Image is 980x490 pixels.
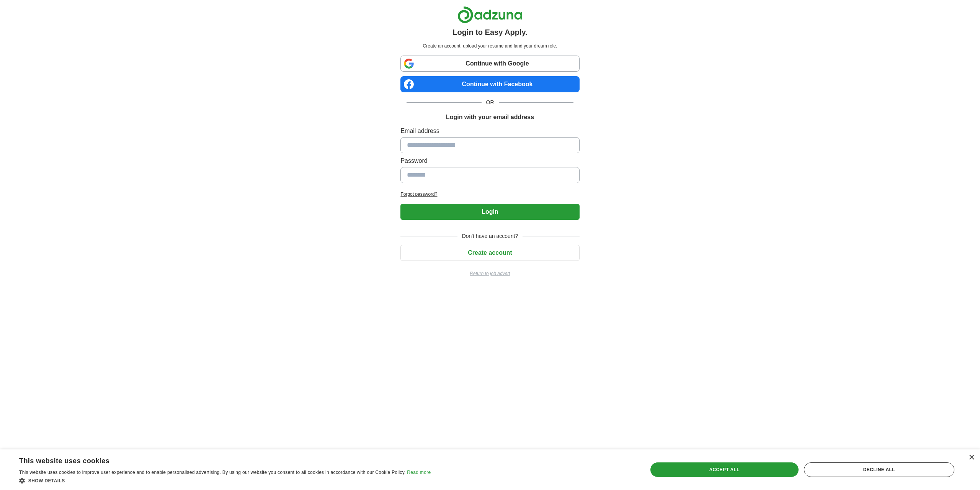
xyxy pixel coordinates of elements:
img: Adzuna logo [457,6,523,23]
a: Continue with Facebook [400,76,579,92]
p: Create an account, upload your resume and land your dream role. [402,43,578,49]
a: Read more, opens a new window [407,470,431,475]
a: Return to job advert [400,270,579,277]
a: Create account [400,249,579,256]
div: Close [969,455,974,461]
button: Create account [400,245,579,261]
div: Show details [19,477,431,484]
label: Password [400,156,579,166]
span: Show details [28,478,65,483]
div: Decline all [804,462,954,477]
a: Forgot password? [400,191,579,198]
button: Login [400,204,579,220]
h1: Login to Easy Apply. [452,26,528,38]
span: OR [482,98,499,107]
a: Continue with Google [400,56,579,72]
div: Accept all [650,462,799,477]
label: Email address [400,126,579,136]
span: This website uses cookies to improve user experience and to enable personalised advertising. By u... [19,470,406,475]
span: Don't have an account? [457,232,523,240]
h1: Login with your email address [446,113,534,122]
div: This website uses cookies [19,454,412,465]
